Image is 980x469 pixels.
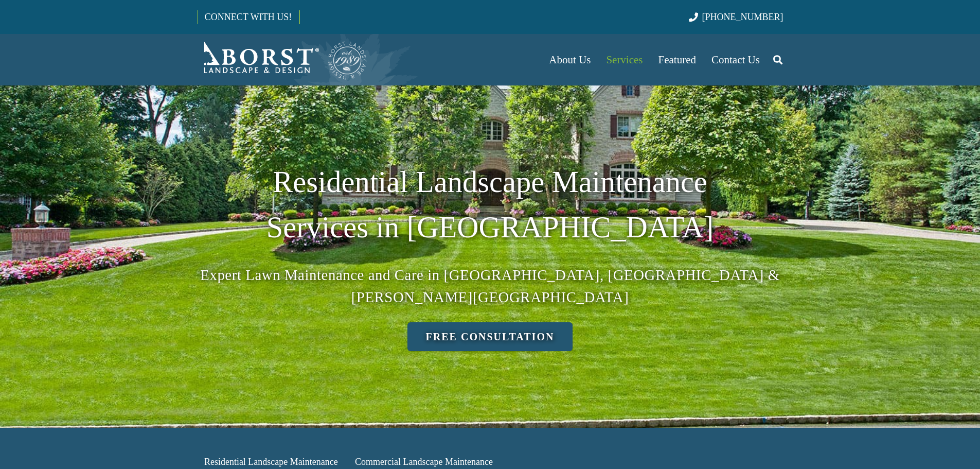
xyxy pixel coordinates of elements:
a: CONNECT WITH US! [198,5,299,29]
span: Residential Landscape Maintenance Services in [GEOGRAPHIC_DATA] [266,165,714,244]
a: About Us [541,34,598,85]
span: Expert Lawn Maintenance and Care in [GEOGRAPHIC_DATA], [GEOGRAPHIC_DATA] & [PERSON_NAME][GEOGRAPH... [200,267,779,305]
a: Services [598,34,650,85]
a: Contact Us [704,34,768,85]
a: Borst-Logo [197,39,368,80]
span: About Us [549,54,591,66]
a: Free consultation [407,322,573,351]
span: Featured [658,54,696,66]
a: Search [768,47,788,73]
a: [PHONE_NUMBER] [689,12,783,22]
span: [PHONE_NUMBER] [702,12,783,22]
a: Featured [651,34,704,85]
span: Contact Us [711,54,760,66]
span: Services [606,54,643,66]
